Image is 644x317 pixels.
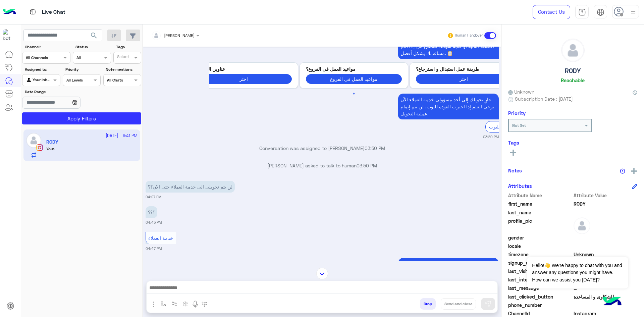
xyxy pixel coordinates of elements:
h6: Tags [508,140,637,146]
button: مواعيد العمل فى الفروع [306,74,402,84]
span: last_clicked_button [508,293,572,300]
span: 8 [574,310,638,317]
img: send attachment [150,300,158,308]
span: phone_number [508,302,572,309]
span: profile_pic [508,217,572,233]
img: tab [578,8,586,16]
button: Trigger scenario [169,298,180,309]
h5: RODY [565,67,581,75]
p: مواعيد العمل فى الفروع؟ [306,65,402,72]
img: profile [629,8,637,16]
p: 5/10/2025, 4:27 PM [146,181,235,193]
label: Tags [116,44,141,50]
span: locale [508,243,572,250]
span: null [574,302,638,309]
a: tab [575,5,589,19]
h6: Reachable [561,77,585,83]
img: make a call [202,302,207,307]
span: خدمة العملاء [148,235,173,241]
span: signup_date [508,259,572,266]
small: 04:27 PM [146,194,161,200]
span: last_interaction [508,276,572,283]
span: search [90,32,98,40]
button: اختر [196,74,292,84]
img: send message [485,301,491,307]
p: 5/10/2025, 4:45 PM [146,206,157,218]
button: Drop [420,298,436,310]
span: RODY [574,200,638,207]
button: Apply Filters [22,112,141,124]
img: tab [29,8,37,16]
img: tab [597,8,604,16]
span: ChannelId [508,310,572,317]
span: last_message [508,284,572,292]
img: defaultAdmin.png [561,39,584,62]
img: hulul-logo.png [600,290,624,314]
p: Live Chat [42,8,65,17]
b: Not Set [512,123,526,128]
img: scroll [316,268,328,279]
span: last_visited_flow [508,268,572,275]
span: timezone [508,251,572,258]
img: select flow [161,301,166,307]
label: Status [75,44,110,50]
button: Send and close [441,298,476,310]
span: last_name [508,209,572,216]
button: select flow [158,298,169,309]
span: Hello!👋 We're happy to chat with you and answer any questions you might have. How can we assist y... [527,257,628,288]
button: اختر [416,74,512,84]
button: search [86,30,102,44]
span: Attribute Name [508,192,572,199]
p: 5/10/2025, 4:47 PM [398,258,499,284]
label: Date Range [25,89,100,95]
img: add [631,168,637,174]
h6: Notes [508,167,522,173]
a: Contact Us [533,5,570,19]
img: 919860931428189 [3,29,15,41]
span: gender [508,234,572,241]
small: 04:45 PM [146,220,162,225]
img: notes [620,168,625,174]
label: Assigned to: [25,66,59,72]
h6: Priority [508,110,526,116]
p: عناوين الفروع؟ [196,65,292,72]
span: Subscription Date : [DATE] [515,95,573,102]
p: [PERSON_NAME] asked to talk to human [146,162,499,169]
img: create order [183,301,188,307]
span: Attribute Value [574,192,638,199]
small: 03:50 PM [483,134,499,140]
img: Trigger scenario [172,301,177,307]
div: Select [116,54,129,61]
small: 04:47 PM [146,246,162,251]
p: Conversation was assigned to [PERSON_NAME] [146,145,499,152]
img: defaultAdmin.png [574,217,590,234]
button: 1 of 1 [351,90,357,97]
div: العودة للبوت [485,121,517,132]
span: [PERSON_NAME] [164,33,195,38]
span: 03:50 PM [365,145,385,151]
label: Channel: [25,44,70,50]
span: Unknown [508,88,534,95]
img: send voice note [191,300,199,308]
span: للشكاوى و المساعدة [574,293,638,300]
h6: Attributes [508,183,532,189]
span: first_name [508,200,572,207]
img: Logo [3,5,16,19]
small: Human Handover [455,33,483,38]
span: 03:50 PM [357,163,377,168]
label: Note mentions [106,66,140,72]
span: null [574,234,638,241]
p: طريقة عمل استبدال و استرجاع؟ [416,65,512,72]
label: Priority [65,66,100,72]
p: 5/10/2025, 3:50 PM [398,94,499,119]
button: create order [180,298,191,309]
